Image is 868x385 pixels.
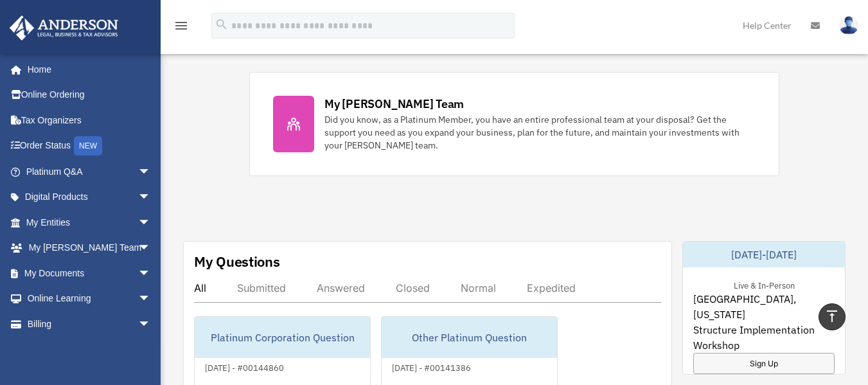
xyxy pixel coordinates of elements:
[9,337,170,363] a: Events Calendar
[173,22,189,33] a: menu
[819,303,846,330] a: vertical_align_top
[324,96,464,112] div: My [PERSON_NAME] Team
[9,107,170,133] a: Tax Organizers
[138,210,164,236] span: arrow_drop_down
[9,82,170,108] a: Online Ordering
[138,260,164,287] span: arrow_drop_down
[138,235,164,262] span: arrow_drop_down
[215,17,229,31] i: search
[74,136,102,156] div: NEW
[693,291,835,322] span: [GEOGRAPHIC_DATA], [US_STATE]
[683,242,845,267] div: [DATE]-[DATE]
[9,311,170,337] a: Billingarrow_drop_down
[693,322,835,353] span: Structure Implementation Workshop
[249,72,779,176] a: My [PERSON_NAME] Team Did you know, as a Platinum Member, you have an entire professional team at...
[9,235,170,261] a: My [PERSON_NAME] Teamarrow_drop_down
[382,317,557,358] div: Other Platinum Question
[194,282,206,294] div: All
[138,311,164,337] span: arrow_drop_down
[173,18,189,33] i: menu
[9,210,170,235] a: My Entitiesarrow_drop_down
[195,317,370,358] div: Platinum Corporation Question
[723,278,805,291] div: Live & In-Person
[138,184,164,211] span: arrow_drop_down
[9,184,170,210] a: Digital Productsarrow_drop_down
[461,282,496,294] div: Normal
[527,282,576,294] div: Expedited
[396,282,430,294] div: Closed
[317,282,365,294] div: Answered
[839,16,858,35] img: User Pic
[194,252,280,271] div: My Questions
[824,309,840,324] i: vertical_align_top
[382,360,481,373] div: [DATE] - #00141386
[9,57,164,82] a: Home
[9,159,170,184] a: Platinum Q&Aarrow_drop_down
[693,353,835,374] a: Sign Up
[324,113,756,152] div: Did you know, as a Platinum Member, you have an entire professional team at your disposal? Get th...
[9,133,170,159] a: Order StatusNEW
[9,286,170,312] a: Online Learningarrow_drop_down
[138,159,164,185] span: arrow_drop_down
[6,15,122,40] img: Anderson Advisors Platinum Portal
[195,360,294,373] div: [DATE] - #00144860
[237,282,286,294] div: Submitted
[138,286,164,312] span: arrow_drop_down
[9,260,170,286] a: My Documentsarrow_drop_down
